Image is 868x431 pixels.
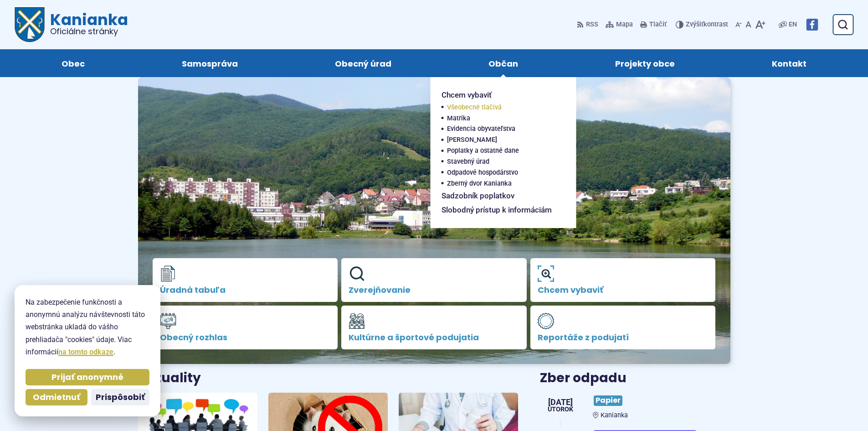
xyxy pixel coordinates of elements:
span: Zverejňovanie [349,286,519,295]
span: Obecný rozhlas [160,333,331,342]
a: Stavebný úrad [447,156,555,167]
span: Kultúrne a športové podujatia [349,333,519,342]
a: Poplatky a ostatné dane [447,145,555,156]
a: Logo Kanianka, prejsť na domovskú stránku. [15,7,128,42]
span: Tlačiť [649,21,667,29]
a: Chcem vybaviť [530,258,716,302]
a: Samospráva [142,49,277,77]
span: EN [789,19,797,30]
button: Zväčšiť veľkosť písma [753,15,767,34]
a: Mapa [604,15,635,34]
button: Zvýšiťkontrast [676,15,730,34]
a: Obec [22,49,124,77]
span: [PERSON_NAME] [447,135,497,145]
button: Tlačiť [638,15,668,34]
span: Poplatky a ostatné dane [447,145,519,156]
button: Zmenšiť veľkosť písma [734,15,744,34]
a: Kultúrne a športové podujatia [341,306,527,349]
span: Odpadové hospodárstvo [447,167,518,178]
span: Prispôsobiť [96,392,145,403]
a: RSS [577,15,600,34]
a: Slobodný prístup k informáciám [442,203,555,217]
a: Občan [449,49,558,77]
span: Slobodný prístup k informáciám [442,203,552,217]
span: Reportáže z podujatí [538,333,709,342]
span: Projekty obce [615,49,675,77]
button: Prijať anonymné [26,369,149,385]
span: Evidencia obyvateľstva [447,124,515,135]
span: Chcem vybaviť [442,88,492,102]
p: Na zabezpečenie funkčnosti a anonymnú analýzu návštevnosti táto webstránka ukladá do vášho prehli... [26,296,149,358]
span: Stavebný úrad [447,156,489,167]
a: Úradná tabuľa [153,258,338,302]
a: Matrika [447,113,555,124]
a: Sadzobník poplatkov [442,189,555,203]
a: Projekty obce [576,49,714,77]
a: EN [787,19,799,30]
span: Odmietnuť [33,392,80,403]
span: Zvýšiť [686,21,704,28]
span: Kontakt [772,49,806,77]
h3: Zber odpadu [540,371,730,385]
h1: Kanianka [45,12,128,36]
a: Zberný dvor Kanianka [447,178,555,189]
a: [PERSON_NAME] [447,135,555,145]
span: Obec [62,49,85,77]
a: Obecný úrad [295,49,431,77]
span: Občan [488,49,518,77]
a: Odpadové hospodárstvo [447,167,555,178]
span: Kanianka [601,411,628,419]
span: utorok [548,406,573,413]
a: Obecný rozhlas [153,306,338,349]
span: Samospráva [182,49,238,77]
span: Mapa [616,19,633,30]
a: Kontakt [733,49,846,77]
img: Prejsť na domovskú stránku [15,7,45,42]
a: Všeobecné tlačivá [447,102,555,113]
a: Reportáže z podujatí [530,306,716,349]
button: Prispôsobiť [91,389,149,405]
span: Všeobecné tlačivá [447,102,502,113]
span: Sadzobník poplatkov [442,189,514,203]
span: Matrika [447,113,470,124]
a: Papier Kanianka [DATE] utorok [540,392,730,419]
img: Prejsť na Facebook stránku [806,19,818,31]
a: na tomto odkaze [58,348,113,356]
a: Zverejňovanie [341,258,527,302]
h3: Aktuality [138,371,201,385]
button: Odmietnuť [26,389,87,405]
span: Zberný dvor Kanianka [447,178,512,189]
span: Obecný úrad [335,49,391,77]
a: Evidencia obyvateľstva [447,124,555,135]
span: Oficiálne stránky [50,27,128,36]
span: [DATE] [548,398,573,406]
span: Úradná tabuľa [160,286,331,295]
a: Chcem vybaviť [442,88,555,102]
button: Nastaviť pôvodnú veľkosť písma [744,15,753,34]
span: Prijať anonymné [51,372,123,383]
span: Chcem vybaviť [538,286,709,295]
span: RSS [586,19,598,30]
span: Papier [594,395,622,406]
span: kontrast [686,21,728,29]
